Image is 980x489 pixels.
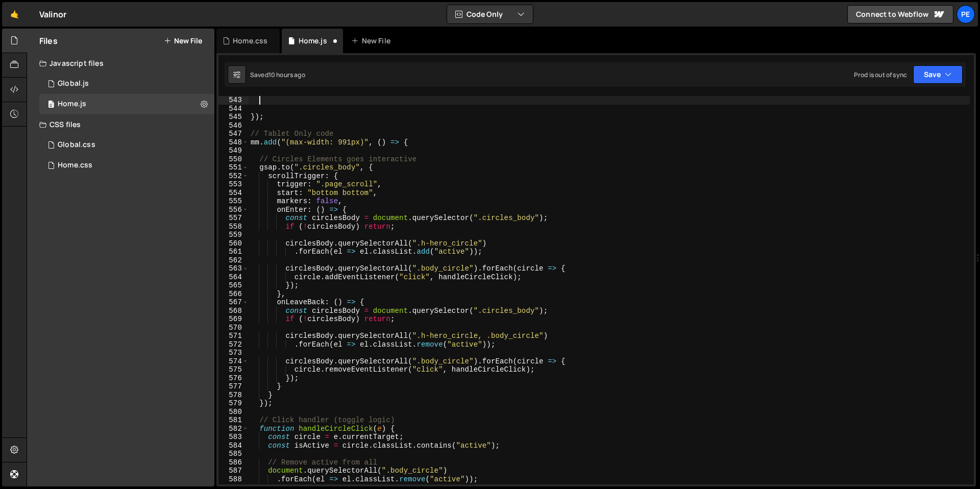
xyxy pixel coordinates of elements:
div: 16704/45678.css [39,135,214,155]
button: Save [913,65,963,84]
a: 🤙 [2,2,27,27]
div: 577 [218,382,249,391]
div: 586 [218,458,249,467]
div: Prod is out of sync [854,70,907,79]
div: Home.css [233,36,267,46]
div: 559 [218,231,249,239]
div: 565 [218,281,249,290]
div: 557 [218,214,249,223]
a: Connect to Webflow [847,5,953,23]
div: 566 [218,290,249,299]
h2: Files [39,35,58,46]
div: 573 [218,349,249,357]
div: 585 [218,450,249,458]
div: 16704/45813.css [39,155,214,176]
div: 544 [218,105,249,113]
div: Saved [250,70,305,79]
div: 588 [218,475,249,484]
div: Home.js [58,100,86,109]
div: 568 [218,307,249,315]
div: 546 [218,121,249,130]
div: Home.css [58,161,92,170]
div: Valinor [39,8,66,20]
div: 581 [218,416,249,425]
div: 563 [218,264,249,273]
div: 574 [218,357,249,366]
div: 551 [218,163,249,172]
span: 0 [48,101,54,109]
div: 16704/45652.js [39,94,214,114]
button: Code Only [447,5,533,23]
div: 579 [218,399,249,408]
div: 560 [218,239,249,248]
div: 576 [218,374,249,383]
div: 572 [218,340,249,349]
div: 567 [218,298,249,307]
a: Pe [957,5,975,23]
div: 553 [218,180,249,189]
div: 547 [218,130,249,138]
div: 584 [218,442,249,450]
div: 543 [218,96,249,105]
div: 562 [218,256,249,265]
div: 554 [218,189,249,198]
div: CSS files [27,114,214,135]
div: 558 [218,223,249,231]
div: New File [351,36,394,46]
div: 552 [218,172,249,181]
div: 561 [218,248,249,256]
div: 583 [218,433,249,442]
button: New File [164,37,202,45]
div: 556 [218,206,249,214]
div: 16704/45653.js [39,74,214,94]
div: 570 [218,324,249,332]
div: 550 [218,155,249,164]
div: 582 [218,425,249,433]
div: Javascript files [27,53,214,74]
div: 578 [218,391,249,400]
div: 580 [218,408,249,417]
div: 569 [218,315,249,324]
div: 10 hours ago [268,70,305,79]
div: Global.js [58,79,89,88]
div: 571 [218,332,249,340]
div: 575 [218,365,249,374]
div: 545 [218,113,249,121]
div: 548 [218,138,249,147]
div: 564 [218,273,249,282]
div: 587 [218,467,249,475]
div: 549 [218,146,249,155]
div: 555 [218,197,249,206]
div: Home.js [299,36,327,46]
div: Global.css [58,140,95,150]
